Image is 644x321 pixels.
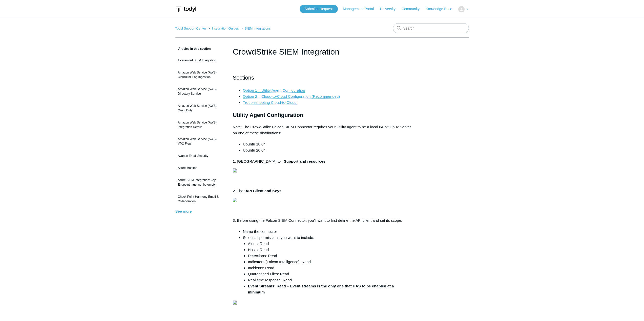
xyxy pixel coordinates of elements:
[207,27,240,30] li: Integration Guides
[248,247,411,253] li: Hosts: Read
[175,163,225,173] a: Azure Monitor
[248,241,411,247] li: Alerts: Read
[243,94,340,99] a: Option 2 – Cloud-to-Cloud Configuration (Recommended)
[175,118,225,132] a: Amazon Web Service (AWS) Integration Details
[233,217,411,224] p: 3. Before using the Falcon SIEM Connector, you’ll want to first define the API client and set its...
[233,46,411,58] h1: CrowdStrike SIEM Integration
[245,27,271,30] a: SIEM Integrations
[248,271,411,277] li: Quarantined Files: Read
[175,209,192,213] a: See more
[380,6,400,12] a: University
[175,175,225,189] a: Azure SIEM Integration: key Endpoint must not be empty
[243,147,411,153] li: Ubuntu 20.04
[240,27,271,30] li: SIEM Integrations
[175,5,197,14] img: Todyl Support Center Help Center home page
[248,284,394,294] strong: Event Streams: Read – Event streams is the only one that HAS to be enabled at a minimum
[175,47,211,51] span: Articles in this section
[175,192,225,206] a: Check Point Harmony Email & Collaboration
[248,277,411,283] li: Real time response: Read
[233,124,411,153] div: Note: The CrowdStrike Falcon SIEM Connector requires your Utility agent to be a local 64-bit Linu...
[243,229,411,235] li: Name the connector
[243,141,411,147] li: Ubuntu 18.04
[402,6,425,12] a: Community
[426,6,457,12] a: Knowledge Base
[212,27,239,30] a: Integration Guides
[243,100,297,105] a: Troubleshooting Cloud-to-Cloud
[233,73,411,82] h2: Sections
[175,56,225,65] a: 1Password SIEM Integration
[233,188,411,194] p: 2. Then
[175,84,225,98] a: Amazon Web Service (AWS) Directory Service
[243,235,411,295] li: Select all permissions you want to include:
[248,253,411,259] li: Detections: Read
[233,168,237,172] img: 16591488198547
[284,159,325,163] strong: Support and resources
[393,23,469,33] input: Search
[243,88,305,93] a: Option 1 – Utility Agent Configuration
[175,151,225,161] a: Avanan Email Security
[343,6,379,12] a: Management Portal
[175,101,225,115] a: Amazon Web Service (AWS) GuardDuty
[175,27,207,30] li: Todyl Support Center
[233,301,237,305] img: 16591515883667
[233,112,303,118] strong: Utility Agent Configuration
[175,134,225,149] a: Amazon Web Service (AWS) VPC Flow
[233,198,237,202] img: 16591513649043
[233,158,411,164] p: 1. [GEOGRAPHIC_DATA] to –
[175,68,225,82] a: Amazon Web Service (AWS) CloudTrail Log Ingestion
[300,5,338,13] a: Submit a Request
[245,189,281,193] strong: API Client and Keys
[248,259,411,265] li: Indicators (Falcon Intelligence): Read
[248,265,411,271] li: Incidents: Read
[175,27,206,30] a: Todyl Support Center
